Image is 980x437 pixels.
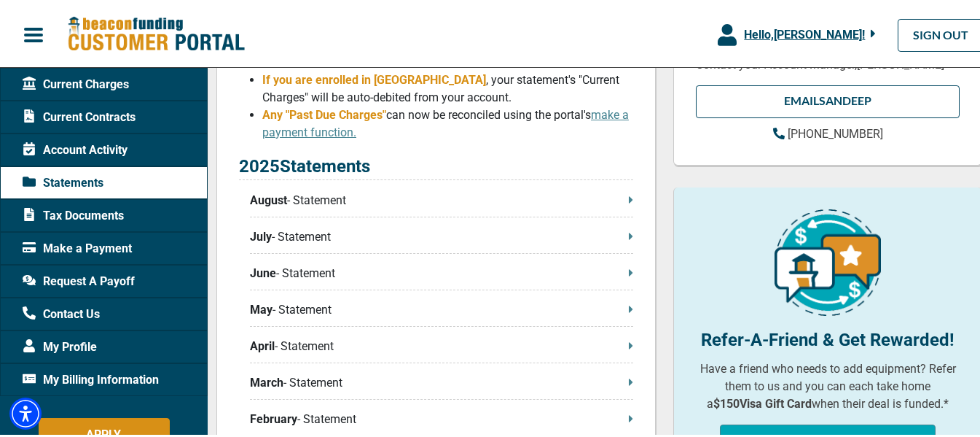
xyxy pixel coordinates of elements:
[250,226,272,244] span: July
[67,14,245,51] img: Beacon Funding Customer Portal Logo
[250,409,297,426] span: February
[250,190,633,207] p: - Statement
[262,106,386,120] span: Any "Past Due Charges"
[773,123,883,141] a: [PHONE_NUMBER]
[262,106,629,137] span: can now be reconciled using the portal's
[23,139,128,157] span: Account Activity
[250,263,276,280] span: June
[744,26,865,39] span: Hello, [PERSON_NAME] !
[23,303,100,321] span: Contact Us
[250,299,273,317] span: May
[23,107,136,124] span: Current Contracts
[250,336,633,353] p: - Statement
[250,299,633,317] p: - Statement
[9,395,42,428] div: Accessibility Menu
[23,172,103,190] span: Statements
[696,358,960,411] p: Have a friend who needs to add equipment? Refer them to us and you can each take home a when thei...
[23,271,135,288] span: Request A Payoff
[250,372,633,390] p: - Statement
[250,409,633,426] p: - Statement
[713,395,812,409] b: $150 Visa Gift Card
[696,325,960,351] p: Refer-A-Friend & Get Rewarded!
[23,74,129,91] span: Current Charges
[250,226,633,244] p: - Statement
[239,151,633,178] p: 2025 Statements
[696,83,960,116] a: EMAILSandeep
[23,238,132,255] span: Make a Payment
[250,263,633,280] p: - Statement
[23,336,97,354] span: My Profile
[788,125,883,139] span: [PHONE_NUMBER]
[775,207,881,314] img: refer-a-friend-icon.png
[250,190,287,207] span: August
[23,205,124,223] span: Tax Documents
[250,372,283,390] span: March
[23,369,159,387] span: My Billing Information
[262,71,486,85] span: If you are enrolled in [GEOGRAPHIC_DATA]
[250,336,275,353] span: April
